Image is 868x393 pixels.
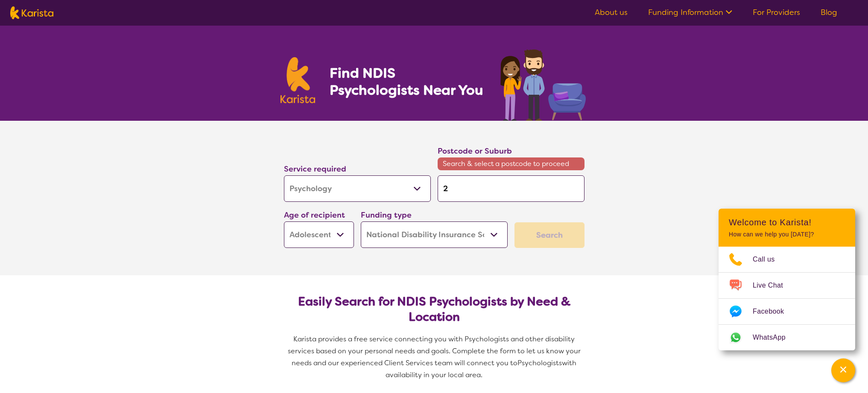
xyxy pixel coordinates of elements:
a: For Providers [753,7,800,17]
span: Live Chat [753,279,793,292]
p: How can we help you [DATE]? [729,231,845,238]
span: Karista provides a free service connecting you with Psychologists and other disability services b... [288,335,582,367]
a: Funding Information [648,7,732,17]
label: Funding type [361,210,412,220]
label: Postcode or Suburb [438,146,512,156]
img: psychology [497,46,588,121]
span: Facebook [753,305,794,318]
ul: Choose channel [719,247,855,350]
a: Web link opens in a new tab. [719,325,855,350]
label: Age of recipient [284,210,345,220]
span: Psychologists [517,358,562,367]
img: Karista logo [281,57,316,103]
span: Call us [753,253,785,266]
h1: Find NDIS Psychologists Near You [330,64,488,99]
a: About us [595,7,628,17]
img: Karista logo [10,6,53,19]
button: Channel Menu [831,358,855,382]
a: Blog [821,7,837,17]
span: Search & select a postcode to proceed [438,157,585,170]
span: WhatsApp [753,331,796,344]
label: Service required [284,164,346,174]
h2: Welcome to Karista! [729,217,845,227]
input: Type [438,175,585,202]
div: Channel Menu [719,209,855,350]
h2: Easily Search for NDIS Psychologists by Need & Location [291,294,578,325]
